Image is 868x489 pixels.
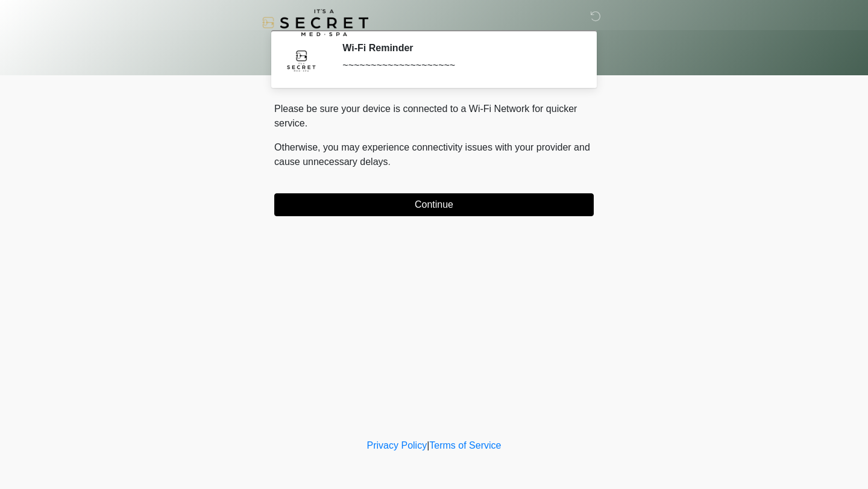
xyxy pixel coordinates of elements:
[283,42,319,78] img: Agent Avatar
[342,42,576,54] h2: Wi-Fi Reminder
[262,9,368,36] img: It's A Secret Med Spa Logo
[388,157,391,167] span: .
[427,440,429,450] a: |
[429,440,501,450] a: Terms of Service
[274,193,594,216] button: Continue
[274,102,594,131] p: Please be sure your device is connected to a Wi-Fi Network for quicker service.
[274,140,594,169] p: Otherwise, you may experience connectivity issues with your provider and cause unnecessary delays
[367,440,427,450] a: Privacy Policy
[342,58,576,73] div: ~~~~~~~~~~~~~~~~~~~~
